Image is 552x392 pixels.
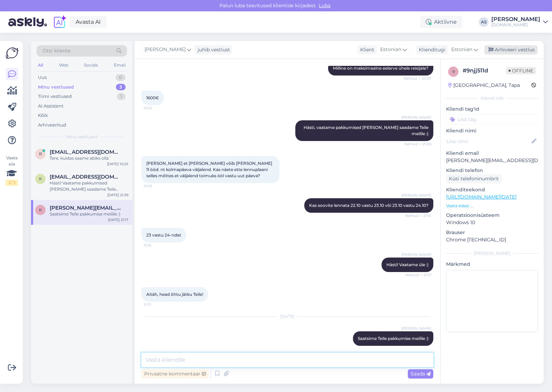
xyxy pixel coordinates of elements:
span: 21:02 [144,105,169,111]
div: 2 / 3 [6,180,18,186]
span: 10:25 [405,346,431,351]
p: Windows 10 [446,219,538,226]
span: [PERSON_NAME] [402,252,431,257]
span: Offline [506,67,536,74]
p: Kliendi nimi [446,127,538,134]
span: Estonian [451,46,472,53]
div: Klienditugi [416,46,445,53]
span: k [39,207,42,212]
img: explore-ai [52,15,67,29]
div: Saatsime Teile pakkumise meilile :) [50,211,128,217]
div: Kõik [38,112,48,119]
p: [PERSON_NAME][EMAIL_ADDRESS][DOMAIN_NAME] [446,157,538,164]
div: Küsi telefoninumbrit [446,174,502,183]
span: Hästi! Vaatame üle :) [386,262,428,267]
span: Hästi, vaatame pakkumised [PERSON_NAME] saadame Teile meilile :) [304,125,430,136]
a: Avasta AI [70,16,107,28]
span: rainertammiksalu@gmail.com [50,149,121,155]
div: juhib vestlust [195,46,230,53]
div: All [37,61,45,70]
div: 3 [116,84,126,91]
span: 9 [452,69,455,74]
span: 21:16 [144,243,169,248]
div: Web [58,61,70,70]
div: [DATE] 21:17 [108,217,128,222]
p: Kliendi telefon [446,167,538,174]
span: Saatsime Teile pakkumise meilile :) [358,336,428,341]
p: Kliendi tag'id [446,105,538,113]
div: Minu vestlused [38,84,74,91]
p: Märkmed [446,261,538,268]
p: Klienditeekond [446,186,538,193]
div: [DATE] 10:25 [107,161,128,167]
div: Kliendi info [446,95,538,101]
span: r [39,151,42,157]
span: Milline on maksimaalne eelarve ühele reisijale? [333,66,428,71]
a: [PERSON_NAME][DOMAIN_NAME] [491,17,548,28]
span: Nähtud ✓ 21:06 [404,141,431,147]
span: [PERSON_NAME] [145,46,186,53]
div: Arhiveeritud [38,122,66,129]
div: Socials [82,61,99,70]
div: 0 [116,74,126,81]
span: 21:17 [144,302,169,307]
span: Minu vestlused [66,134,97,140]
div: [GEOGRAPHIC_DATA], Tapa [448,82,520,89]
span: Otsi kliente [43,47,70,54]
div: Uus [38,74,47,81]
p: Operatsioonisüsteem [446,212,538,219]
span: [PERSON_NAME] [402,193,431,198]
span: Kas soovite lennata 22.10 vastu 23.10 või 23.10 vastu 24.10? [309,203,428,208]
span: Estonian [380,46,401,53]
span: Luba [317,2,333,9]
div: # 9njj511d [463,67,506,75]
div: Privaatne kommentaar [141,369,209,379]
div: Tere, kuidas saame abiks olla` [50,155,128,161]
span: K [39,176,42,181]
span: [PERSON_NAME] [402,115,431,120]
p: Kliendi email [446,150,538,157]
div: Hästi! Vaatame pakkumised [PERSON_NAME] saadame Teile parimad valikud meilile esimesel võimalusel :) [50,180,128,192]
span: Nähtud ✓ 21:10 [405,213,431,218]
span: Kerli.pelt@gmail.com [50,174,121,180]
span: Nähtud ✓ 20:57 [404,76,431,81]
p: Chrome [TECHNICAL_ID] [446,236,538,243]
span: [PERSON_NAME] et [PERSON_NAME] võib [PERSON_NAME] 11 ööd. nt kolmapäeva väljalend. Kas näete ette... [146,161,273,178]
span: [PERSON_NAME] [402,326,431,331]
div: Tiimi vestlused [38,93,72,100]
div: Vaata siia [6,155,18,186]
span: 21:09 [144,183,169,189]
input: Lisa nimi [446,138,530,145]
div: Arhiveeri vestlus [484,45,538,54]
div: [DATE] [141,313,433,320]
div: 1 [117,93,126,100]
div: Klient [357,46,374,53]
input: Lisa tag [446,114,538,124]
span: 23 vastu 24-ndat [146,232,181,238]
div: [PERSON_NAME] [491,17,540,22]
div: AS [479,17,489,27]
div: Aktiivne [420,16,462,28]
p: Brauser [446,229,538,236]
a: [URL][DOMAIN_NAME][DATE] [446,194,516,200]
p: Vaata edasi ... [446,203,538,209]
span: 1600€ [146,95,159,100]
div: Email [112,61,127,70]
div: [DATE] 21:39 [107,192,128,198]
div: AI Assistent [38,103,63,110]
div: [PERSON_NAME] [446,250,538,257]
span: Nähtud ✓ 21:17 [405,272,431,278]
img: Askly Logo [6,47,19,60]
span: Saada [411,371,431,377]
div: [DOMAIN_NAME] [491,22,540,28]
span: karol@autobussirent.ee [50,205,121,211]
span: Aitäh, head õhtu jätku Teile! [146,292,203,297]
